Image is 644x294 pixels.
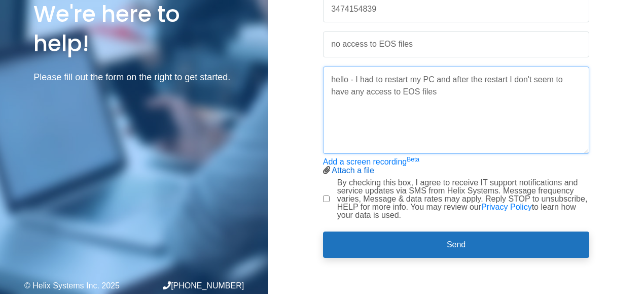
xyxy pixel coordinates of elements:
sup: Beta [407,156,419,163]
button: Send [323,232,590,258]
div: © Helix Systems Inc. 2025 [24,282,134,290]
a: Attach a file [332,166,374,175]
a: Privacy Policy [481,203,532,211]
label: By checking this box, I agree to receive IT support notifications and service updates via SMS fro... [337,179,590,219]
div: [PHONE_NUMBER] [134,281,244,290]
a: Add a screen recordingBeta [323,157,419,166]
input: Subject [323,31,590,58]
p: Please fill out the form on the right to get started. [33,70,235,85]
